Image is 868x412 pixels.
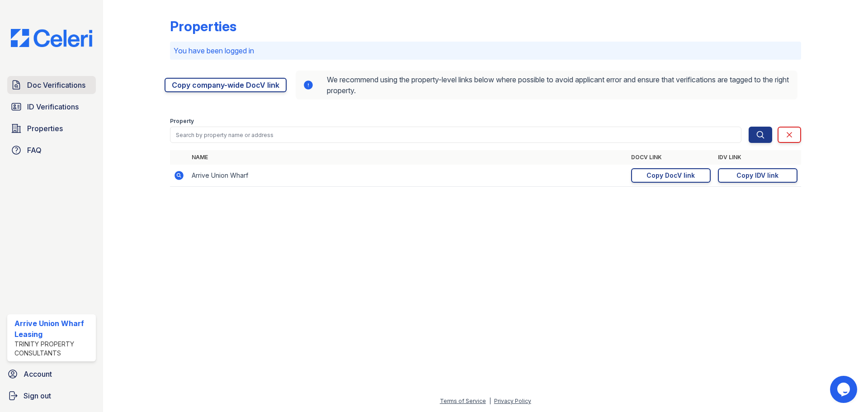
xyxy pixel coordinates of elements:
th: Name [188,150,627,165]
div: Copy IDV link [736,171,778,180]
a: Account [4,365,99,383]
iframe: chat widget [830,376,859,403]
span: Account [24,369,52,379]
th: IDV Link [714,150,801,165]
span: Properties [27,123,63,134]
a: Copy IDV link [718,168,797,183]
th: DocV Link [627,150,714,165]
span: Sign out [24,390,51,401]
a: Terms of Service [440,398,486,404]
span: FAQ [27,145,42,156]
div: Copy DocV link [646,171,695,180]
a: Doc Verifications [7,76,96,94]
span: Doc Verifications [27,80,85,90]
img: CE_Logo_Blue-a8612792a0a2168367f1c8372b55b34899dd931a85d93a1a3d3e32e68fde9ad4.png [4,29,99,47]
label: Property [170,118,194,125]
a: Copy company-wide DocV link [165,78,287,92]
a: Copy DocV link [631,168,711,183]
span: ID Verifications [27,101,79,112]
input: Search by property name or address [170,127,741,143]
div: We recommend using the property-level links below where possible to avoid applicant error and ens... [296,71,797,99]
a: FAQ [7,141,96,159]
div: | [489,398,491,404]
a: Sign out [4,387,99,405]
td: Arrive Union Wharf [188,165,627,187]
a: Properties [7,119,96,137]
a: Privacy Policy [494,398,531,404]
div: Properties [170,18,236,34]
div: Trinity Property Consultants [14,340,92,358]
a: ID Verifications [7,98,96,116]
div: Arrive Union Wharf Leasing [14,318,92,340]
p: You have been logged in [174,45,797,56]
